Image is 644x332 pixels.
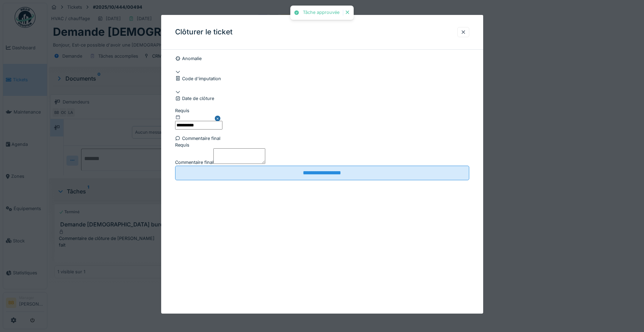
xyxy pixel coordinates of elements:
div: Commentaire final [175,135,469,142]
div: Date de clôture [175,95,469,102]
button: Close [215,107,222,130]
div: Requis [175,142,469,148]
h3: Clôturer le ticket [175,28,233,36]
label: Commentaire final [175,159,213,166]
div: Tâche approuvée [303,10,339,16]
div: Anomalie [175,55,469,62]
div: Code d'imputation [175,75,469,82]
div: Requis [175,107,222,114]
